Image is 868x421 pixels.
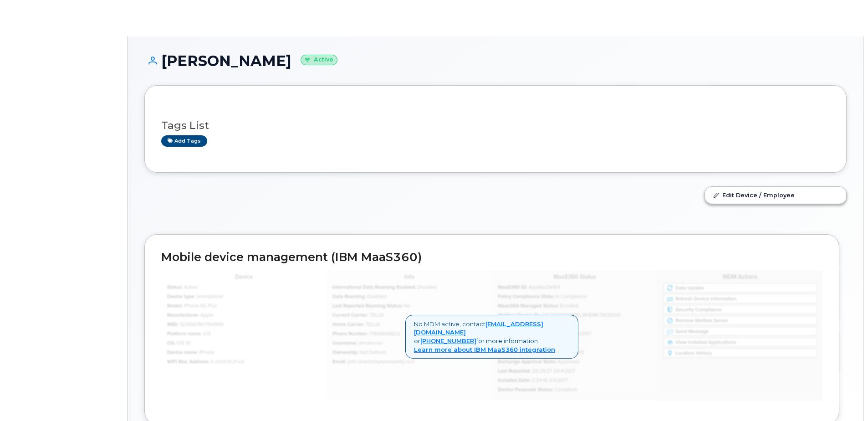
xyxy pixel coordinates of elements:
[144,53,847,69] h1: [PERSON_NAME]
[566,319,570,327] span: ×
[566,320,570,327] a: Close
[414,320,543,336] a: [EMAIL_ADDRESS][DOMAIN_NAME]
[161,135,207,147] a: Add tags
[301,55,337,65] small: Active
[405,315,578,359] div: No MDM active, contact or for more information
[414,346,555,353] a: Learn more about IBM MaaS360 integration
[705,187,846,203] a: Edit Device / Employee
[420,337,476,344] a: [PHONE_NUMBER]
[161,120,830,131] h3: Tags List
[161,251,822,264] h2: Mobile device management (IBM MaaS360)
[161,270,822,400] img: mdm_maas360_data_lg-147edf4ce5891b6e296acbe60ee4acd306360f73f278574cfef86ac192ea0250.jpg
